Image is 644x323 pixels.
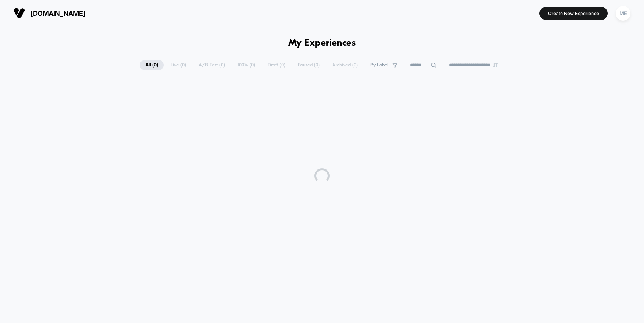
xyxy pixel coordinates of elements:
button: Create New Experience [539,7,608,20]
span: By Label [370,62,388,68]
img: end [493,63,498,67]
button: ME [613,6,633,21]
span: All ( 0 ) [140,60,164,70]
h1: My Experiences [288,38,356,49]
button: [DOMAIN_NAME] [11,7,88,19]
div: ME [616,6,630,21]
span: [DOMAIN_NAME] [31,9,85,17]
img: Visually logo [14,8,25,19]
